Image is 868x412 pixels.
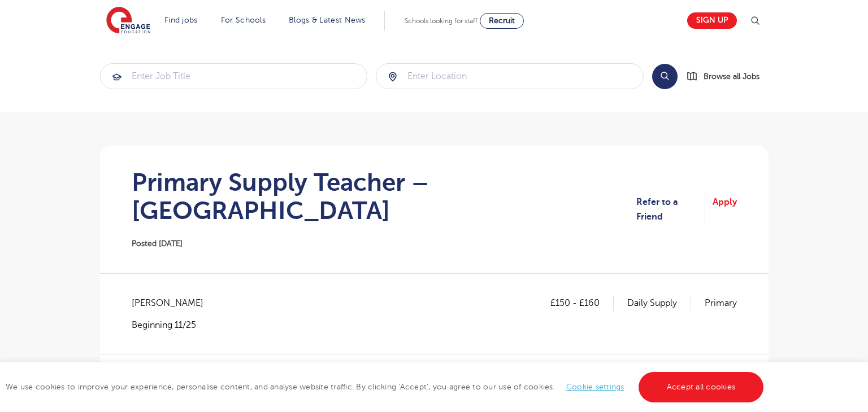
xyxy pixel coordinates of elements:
span: Schools looking for staff [405,17,478,25]
p: Daily Supply [627,296,691,310]
a: Accept all cookies [639,372,764,402]
div: Submit [100,63,368,89]
input: Submit [101,64,367,89]
a: Sign up [687,12,737,29]
span: [PERSON_NAME] [132,296,215,310]
input: Submit [376,64,643,89]
div: Submit [376,63,644,89]
p: Beginning 11/25 [132,319,215,331]
img: Engage Education [106,7,150,35]
p: Primary [705,296,737,310]
a: Find jobs [164,16,198,24]
a: For Schools [221,16,266,24]
span: Browse all Jobs [704,70,759,83]
button: Search [652,64,678,89]
span: We use cookies to improve your experience, personalise content, and analyse website traffic. By c... [6,383,766,391]
a: Cookie settings [566,383,624,391]
a: Apply [713,195,737,225]
h1: Primary Supply Teacher – [GEOGRAPHIC_DATA] [132,168,636,225]
a: Browse all Jobs [687,70,769,83]
a: Blogs & Latest News [289,16,366,24]
span: Recruit [489,16,515,25]
a: Recruit [480,13,524,29]
a: Refer to a Friend [636,195,705,225]
p: £150 - £160 [550,296,614,310]
span: Posted [DATE] [132,239,183,248]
